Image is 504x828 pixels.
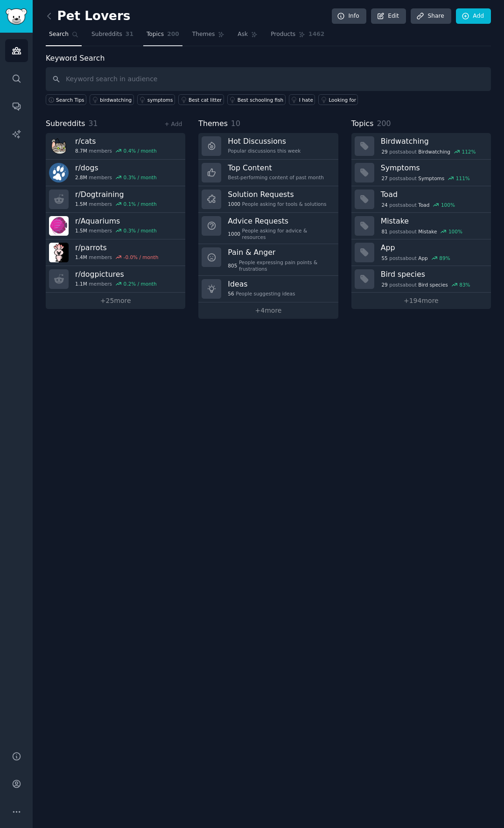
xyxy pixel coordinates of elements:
span: 805 [228,262,237,269]
h3: Ideas [228,279,295,289]
label: Keyword Search [46,54,105,63]
a: symptoms [137,94,175,105]
a: Pain & Anger805People expressing pain points & frustrations [198,244,338,276]
h3: Symptoms [381,163,484,173]
h3: Top Content [228,163,324,173]
a: Info [332,8,366,24]
span: Birdwatching [418,148,450,155]
div: 0.1 % / month [124,201,157,207]
a: Edit [371,8,406,24]
a: Bird species29postsaboutBird species83% [351,266,491,293]
a: Toad24postsaboutToad100% [351,186,491,213]
img: parrots [49,243,69,262]
div: -0.0 % / month [124,254,159,260]
a: r/dogs2.8Mmembers0.3% / month [46,160,185,186]
img: Aquariums [49,216,69,236]
span: Topics [147,30,164,39]
div: 83 % [459,281,470,288]
img: cats [49,136,69,156]
div: I hate [299,97,313,103]
h3: r/ Dogtraining [75,189,157,199]
span: 1.5M [75,227,87,234]
h3: Toad [381,189,484,199]
div: People asking for tools & solutions [228,201,326,207]
div: 100 % [441,202,455,208]
div: members [75,147,157,154]
div: members [75,201,157,207]
span: App [418,255,428,261]
div: 0.2 % / month [124,281,157,287]
div: post s about [381,281,471,289]
div: members [75,174,157,181]
div: members [75,254,158,260]
h3: r/ cats [75,136,157,146]
a: Products1462 [267,27,328,46]
a: + Add [164,121,182,127]
a: +25more [46,293,185,309]
span: 81 [381,228,387,235]
span: 29 [381,148,387,155]
div: post s about [381,254,451,262]
a: Hot DiscussionsPopular discussions this week [198,133,338,160]
span: 2.8M [75,174,87,181]
a: Best cat litter [178,94,224,105]
a: Ask [234,27,261,46]
span: 1462 [308,30,324,39]
span: 1.4M [75,254,87,260]
a: Mistake81postsaboutMistake100% [351,213,491,239]
span: Bird species [418,281,448,288]
h3: Mistake [381,216,484,226]
div: post s about [381,147,477,156]
span: Themes [192,30,215,39]
div: 100 % [448,228,462,235]
img: GummySearch logo [6,8,27,25]
span: 1.1M [75,281,87,287]
span: 1000 [228,231,240,237]
a: birdwatching [90,94,134,105]
div: members [75,281,157,287]
span: 31 [89,119,98,128]
h3: r/ parrots [75,243,158,253]
span: 1000 [228,201,240,207]
span: Subreddits [46,118,85,130]
h3: r/ dogpictures [75,269,157,279]
span: 24 [381,202,387,208]
span: 56 [228,290,234,297]
h3: r/ Aquariums [75,216,157,226]
div: 89 % [439,255,450,261]
div: Looking for [329,97,356,103]
a: Topics200 [143,27,182,46]
span: Toad [418,202,429,208]
a: I hate [289,94,315,105]
a: Add [456,8,491,24]
a: Top ContentBest-performing content of past month [198,160,338,186]
a: r/dogpictures1.1Mmembers0.2% / month [46,266,185,293]
div: 0.4 % / month [124,147,157,154]
h3: Solution Requests [228,189,326,199]
a: Solution Requests1000People asking for tools & solutions [198,186,338,213]
div: post s about [381,227,463,236]
a: Best schooling fish [227,94,286,105]
h3: r/ dogs [75,163,157,173]
span: Themes [198,118,228,130]
a: App55postsaboutApp89% [351,239,491,266]
span: 31 [126,30,133,39]
span: Mistake [418,228,437,235]
a: r/Dogtraining1.5Mmembers0.1% / month [46,186,185,213]
div: Best-performing content of past month [228,174,324,181]
input: Keyword search in audience [46,67,491,91]
div: 112 % [462,148,476,155]
a: Themes [189,27,228,46]
div: post s about [381,201,456,209]
h3: Hot Discussions [228,136,301,146]
a: Looking for [318,94,358,105]
h2: Pet Lovers [46,9,130,24]
div: Best schooling fish [238,97,284,103]
span: Ask [238,30,248,39]
a: Birdwatching29postsaboutBirdwatching112% [351,133,491,160]
a: Subreddits31 [88,27,137,46]
div: members [75,227,157,234]
span: 200 [377,119,391,128]
a: Search [46,27,82,46]
span: 10 [231,119,240,128]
